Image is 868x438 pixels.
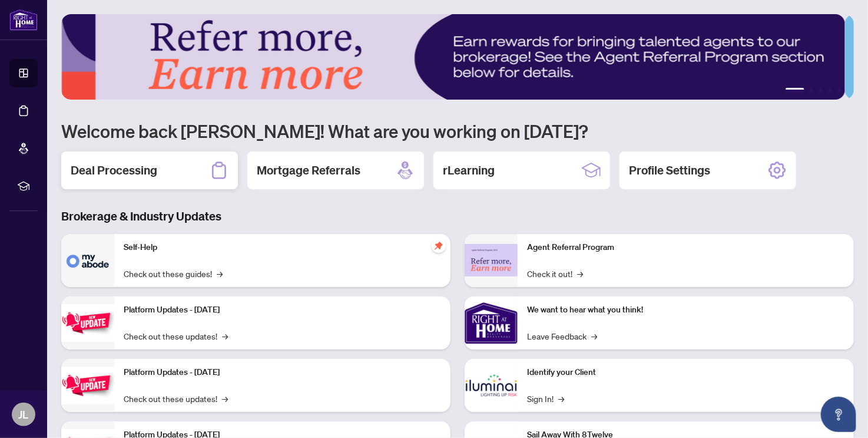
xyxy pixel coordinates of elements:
span: → [558,392,564,405]
button: 3 [819,88,823,93]
img: Slide 0 [61,14,845,100]
p: Platform Updates - [DATE] [124,366,441,379]
button: 2 [809,88,814,93]
a: Leave Feedback→ [527,330,597,343]
img: Platform Updates - July 21, 2025 [61,304,114,341]
h1: Welcome back [PERSON_NAME]! What are you working on [DATE]? [61,120,854,142]
img: Self-Help [61,234,114,287]
img: Identify your Client [465,359,518,412]
span: pushpin [432,239,446,253]
p: Self-Help [124,241,441,254]
span: → [577,267,583,280]
img: Platform Updates - July 8, 2025 [61,367,114,404]
p: Agent Referral Program [527,241,844,254]
span: → [217,267,223,280]
p: Platform Updates - [DATE] [124,304,441,317]
button: Open asap [821,397,856,432]
button: 5 [837,88,842,93]
button: 1 [786,88,804,93]
p: Identify your Client [527,366,844,379]
span: JL [19,406,29,423]
span: → [222,330,228,343]
span: → [222,392,228,405]
p: We want to hear what you think! [527,304,844,317]
span: → [591,330,597,343]
h2: Mortgage Referrals [257,162,360,179]
h2: Deal Processing [71,162,157,179]
img: Agent Referral Program [465,244,518,276]
h2: Profile Settings [629,162,710,179]
a: Check it out!→ [527,267,583,280]
h3: Brokerage & Industry Updates [61,208,854,225]
button: 4 [828,88,833,93]
img: We want to hear what you think! [465,297,518,350]
a: Check out these updates!→ [124,392,228,405]
h2: rLearning [443,162,495,179]
a: Sign In!→ [527,392,564,405]
img: logo [9,9,38,31]
a: Check out these updates!→ [124,330,228,343]
a: Check out these guides!→ [124,267,223,280]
